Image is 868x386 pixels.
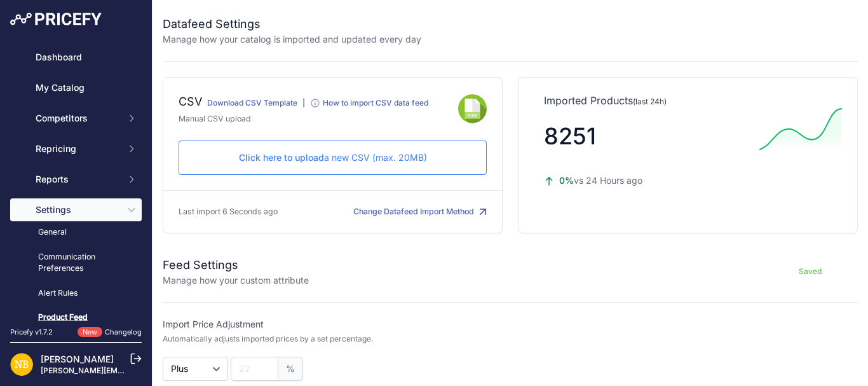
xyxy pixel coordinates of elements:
div: Pricefy v1.7.2 [10,327,53,338]
a: [PERSON_NAME][EMAIL_ADDRESS][DOMAIN_NAME] [41,366,236,375]
button: Change Datafeed Import Method [353,206,487,218]
h2: Datafeed Settings [163,15,421,33]
input: 22 [231,357,278,381]
a: My Catalog [10,76,142,99]
a: Download CSV Template [207,98,297,107]
span: New [78,327,102,338]
span: Settings [36,203,119,216]
a: Communication Preferences [10,246,142,280]
p: Imported Products [544,93,832,108]
div: CSV [179,93,202,113]
button: Reports [10,168,142,191]
a: How to import CSV data feed [310,100,428,110]
span: 0% [559,175,574,186]
span: 8251 [544,122,596,150]
button: Settings [10,198,142,221]
span: Reports [36,173,119,186]
div: How to import CSV data feed [323,98,428,108]
p: Manual CSV upload [179,113,458,125]
button: Competitors [10,107,142,130]
span: Competitors [36,112,119,125]
button: Saved [763,261,858,282]
a: Dashboard [10,46,142,69]
p: Manage how your catalog is imported and updated every day [163,33,421,46]
span: % [278,357,303,381]
p: vs 24 Hours ago [544,174,749,187]
a: Alert Rules [10,282,142,305]
a: Changelog [105,327,142,336]
button: Repricing [10,137,142,160]
p: Manage how your custom attribute [163,274,309,287]
p: a new CSV (max. 20MB) [189,151,476,164]
a: [PERSON_NAME] [41,354,114,364]
label: Import Price Adjustment [163,318,506,331]
span: Click here to upload [239,152,324,163]
span: Repricing [36,142,119,155]
p: Automatically adjusts imported prices by a set percentage. [163,334,373,344]
div: | [302,98,305,113]
p: Last import 6 Seconds ago [179,206,278,218]
h2: Feed Settings [163,256,309,274]
a: Product Feed [10,307,142,329]
span: (last 24h) [633,97,667,106]
img: Pricefy Logo [10,13,102,25]
a: General [10,221,142,244]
